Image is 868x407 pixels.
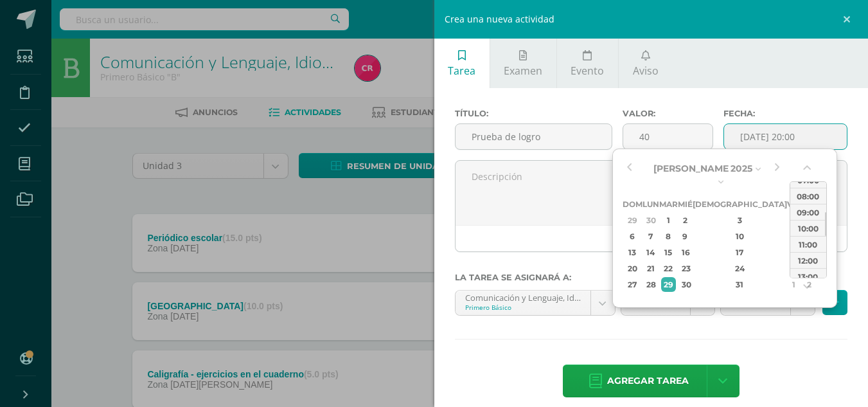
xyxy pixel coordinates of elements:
[624,277,641,292] div: 27
[679,245,691,260] div: 16
[661,277,676,292] div: 29
[790,172,826,188] div: 07:00
[702,245,778,260] div: 17
[633,64,659,78] span: Aviso
[456,124,612,149] input: Título
[557,39,618,88] a: Evento
[661,245,676,260] div: 15
[702,213,778,228] div: 3
[790,204,826,220] div: 09:00
[678,196,693,212] th: Mié
[644,213,657,228] div: 30
[607,365,689,397] span: Agregar tarea
[623,196,642,212] th: Dom
[455,273,848,282] label: La tarea se asignará a:
[623,124,713,149] input: Puntos máximos
[644,245,657,260] div: 14
[702,277,778,292] div: 31
[679,261,691,276] div: 23
[434,39,490,88] a: Tarea
[642,196,659,212] th: Lun
[644,277,657,292] div: 28
[465,303,581,312] div: Primero Básico
[790,220,826,236] div: 10:00
[724,124,847,149] input: Fecha de entrega
[504,64,542,78] span: Examen
[788,245,800,260] div: 18
[448,64,475,78] span: Tarea
[661,213,676,228] div: 1
[661,229,676,244] div: 8
[790,252,826,268] div: 12:00
[679,229,691,244] div: 9
[659,196,678,212] th: Mar
[624,245,641,260] div: 13
[731,163,752,174] span: 2025
[644,261,657,276] div: 21
[623,109,713,118] label: Valor:
[693,196,787,212] th: [DEMOGRAPHIC_DATA]
[456,291,615,315] a: Comunicación y Lenguaje, Idioma Español 'B'Primero Básico
[653,163,732,174] span: [PERSON_NAME]
[624,213,641,228] div: 29
[679,213,691,228] div: 2
[619,39,672,88] a: Aviso
[702,229,778,244] div: 10
[787,196,801,212] th: Vie
[624,261,641,276] div: 20
[788,213,800,228] div: 4
[490,39,556,88] a: Examen
[790,268,826,284] div: 13:00
[723,109,847,118] label: Fecha:
[788,229,800,244] div: 11
[465,291,581,303] div: Comunicación y Lenguaje, Idioma Español 'B'
[790,236,826,252] div: 11:00
[571,64,604,78] span: Evento
[679,277,691,292] div: 30
[790,188,826,204] div: 08:00
[644,229,657,244] div: 7
[788,277,800,292] div: 1
[661,261,676,276] div: 22
[702,261,778,276] div: 24
[455,109,612,118] label: Título:
[788,261,800,276] div: 25
[624,229,641,244] div: 6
